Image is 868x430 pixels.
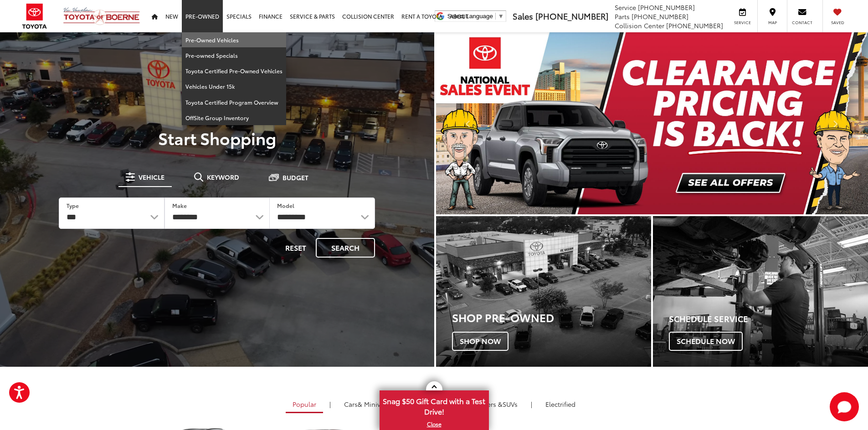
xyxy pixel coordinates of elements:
[182,48,286,63] a: Pre-owned Specials
[827,20,847,25] span: Saved
[632,12,688,21] span: [PHONE_NUMBER]
[615,3,636,12] span: Service
[529,400,534,409] li: |
[277,202,294,209] label: Model
[436,216,651,367] a: Shop Pre-Owned Shop Now
[207,174,239,180] span: Keyword
[182,32,286,48] a: Pre-Owned Vehicles
[452,311,651,323] h3: Shop Pre-Owned
[358,400,388,409] span: & Minivan
[539,396,582,412] a: Electrified
[337,396,395,412] a: Cars
[653,216,868,367] div: Toyota
[452,332,508,351] span: Shop Now
[653,216,868,367] a: Schedule Service Schedule Now
[513,10,533,22] span: Sales
[182,79,286,94] a: Vehicles Under 15k
[669,332,743,351] span: Schedule Now
[182,95,286,110] a: Toyota Certified Program Overview
[830,392,859,421] button: Toggle Chat Window
[316,238,375,258] button: Search
[436,216,651,367] div: Toyota
[615,21,664,30] span: Collision Center
[495,13,496,20] span: ​
[666,21,723,30] span: [PHONE_NUMBER]
[282,174,308,181] span: Budget
[277,238,314,258] button: Reset
[830,392,859,421] svg: Start Chat
[803,51,868,196] button: Click to view next picture.
[67,202,79,209] label: Type
[456,396,524,412] a: SUVs
[139,174,164,180] span: Vehicle
[182,110,286,125] a: OffSite Group Inventory
[535,10,608,22] span: [PHONE_NUMBER]
[182,63,286,79] a: Toyota Certified Pre-Owned Vehicles
[615,12,630,21] span: Parts
[762,20,782,25] span: Map
[286,396,323,413] a: Popular
[447,13,493,20] span: Select Language
[380,391,488,419] span: Snag $50 Gift Card with a Test Drive!
[172,202,187,209] label: Make
[436,51,501,196] button: Click to view previous picture.
[63,7,140,25] img: Vic Vaughan Toyota of Boerne
[792,20,812,25] span: Contact
[638,3,695,12] span: [PHONE_NUMBER]
[498,13,504,20] span: ▼
[327,400,333,409] li: |
[38,129,396,147] p: Start Shopping
[447,13,504,20] a: Select Language​
[669,314,868,324] h4: Schedule Service
[732,20,753,25] span: Service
